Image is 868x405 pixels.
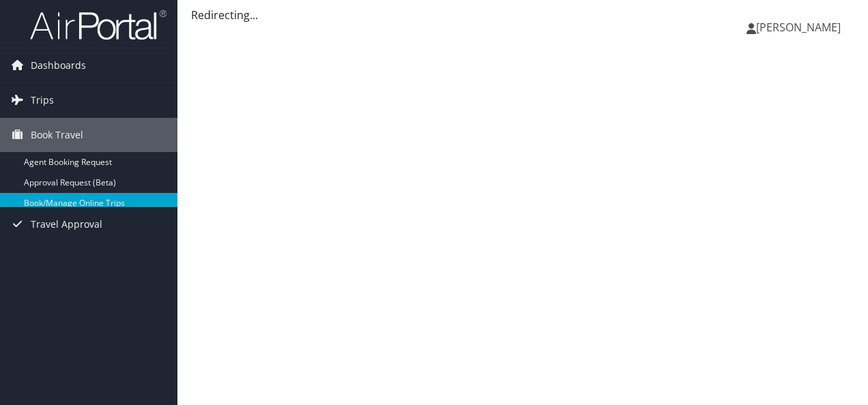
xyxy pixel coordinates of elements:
span: Travel Approval [31,207,102,241]
div: Redirecting... [191,7,854,23]
span: Dashboards [31,48,86,82]
a: [PERSON_NAME] [747,7,854,48]
img: airportal-logo.png [30,9,167,41]
span: Book Travel [31,118,83,152]
span: Trips [31,83,54,117]
span: [PERSON_NAME] [756,20,841,35]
